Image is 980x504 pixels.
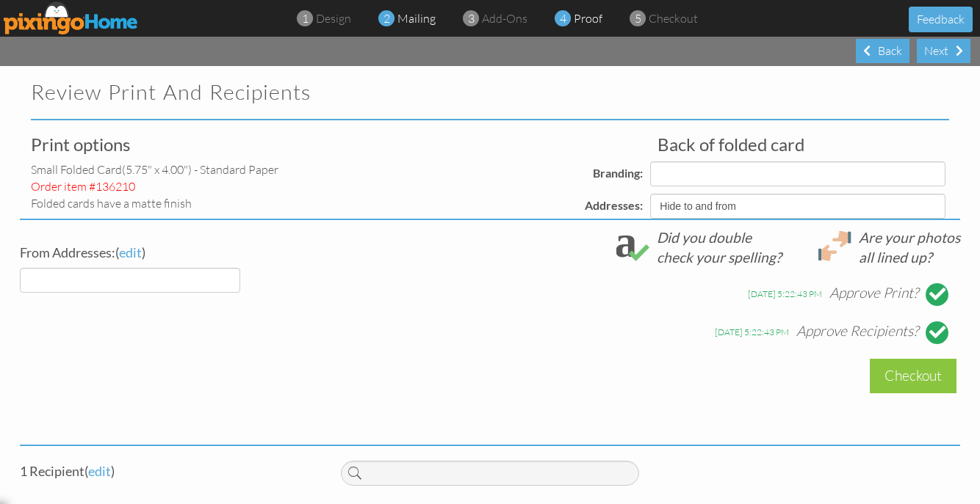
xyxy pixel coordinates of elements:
[31,81,464,104] h2: Review Print and Recipients
[585,197,643,214] label: Addresses:
[796,321,918,341] div: Approve Recipients?
[909,7,973,32] button: Feedback
[657,227,782,247] div: Did you double
[20,246,319,260] h4: ( )
[31,195,323,212] div: Folded cards have a matte finish
[302,10,309,27] span: 1
[468,10,475,27] span: 3
[748,288,822,300] div: [DATE] 5:22:43 PM
[616,231,649,261] img: check_spelling.svg
[316,11,351,26] span: design
[194,162,278,177] span: - Standard paper
[657,135,927,154] h3: Back of folded card
[649,11,698,26] span: checkout
[88,463,111,479] span: edit
[31,135,311,154] h3: Print options
[31,178,323,195] div: Order item #136210
[818,231,851,261] img: lineup.svg
[870,359,956,393] div: Checkout
[397,11,436,26] span: mailing
[917,39,970,63] div: Next
[383,10,390,27] span: 2
[657,247,782,267] div: check your spelling?
[829,283,918,303] div: Approve Print?
[574,11,602,26] span: proof
[31,161,323,178] div: small folded card
[4,1,139,34] img: pixingo logo
[119,244,142,260] span: edit
[635,10,641,27] span: 5
[859,227,960,247] div: Are your photos
[20,244,115,260] span: From Addresses:
[20,464,319,479] h4: 1 Recipient ( )
[122,162,192,177] span: (5.75" x 4.00")
[856,39,909,63] div: Back
[593,165,643,182] label: Branding:
[859,247,960,267] div: all lined up?
[560,10,566,27] span: 4
[482,11,527,26] span: add-ons
[715,326,789,338] div: [DATE] 5:22:43 PM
